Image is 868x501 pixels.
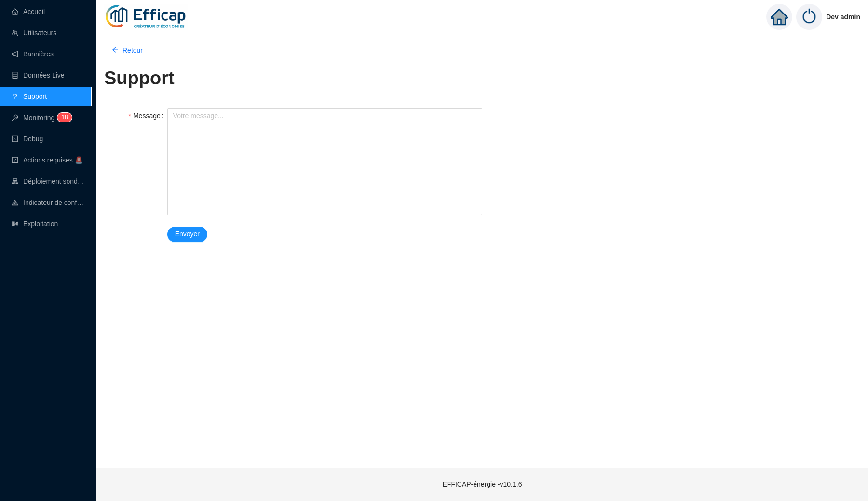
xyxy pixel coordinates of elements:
a: teamUtilisateurs [12,29,56,37]
img: power [796,4,822,30]
a: clusterDéploiement sondes [12,177,85,185]
a: questionSupport [12,93,47,100]
a: databaseDonnées Live [12,71,65,79]
a: slidersExploitation [12,220,58,228]
span: 8 [65,114,68,121]
button: Retour [104,42,150,58]
span: arrow-left [112,46,119,53]
span: home [771,8,788,26]
a: codeDebug [12,135,43,143]
sup: 18 [57,113,71,122]
span: 1 [61,114,65,121]
h1: Support [104,68,175,90]
span: Dev admin [826,1,860,32]
a: notificationBannières [12,50,54,58]
a: homeAccueil [12,8,45,15]
span: EFFICAP-énergie - v10.1.6 [443,480,522,488]
span: Retour [122,45,143,55]
span: Actions requises 🚨 [23,156,83,164]
button: Envoyer [167,227,207,242]
span: Envoyer [175,229,200,239]
textarea: Message [167,108,482,215]
a: monitorMonitoring18 [12,114,69,122]
label: Message [129,108,167,124]
a: heat-mapIndicateur de confort [12,199,85,206]
span: check-square [12,157,18,163]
